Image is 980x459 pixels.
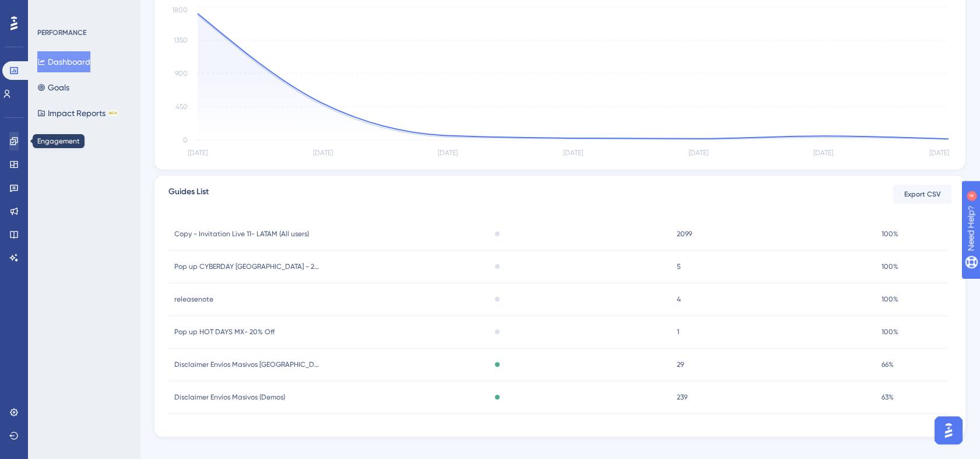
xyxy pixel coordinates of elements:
tspan: 1800 [172,6,188,14]
span: 100% [881,262,898,271]
span: 100% [881,295,898,304]
button: Export CSV [893,185,951,204]
span: Pop up CYBERDAY [GEOGRAPHIC_DATA] - 20% Off [174,262,320,271]
div: 4 [81,6,85,15]
tspan: [DATE] [813,149,833,157]
iframe: UserGuiding AI Assistant Launcher [931,413,966,448]
span: releasenote [174,295,213,304]
span: Copy - Invitation Live 11- LATAM (All users) [174,229,309,239]
span: Guides List [168,185,209,204]
tspan: [DATE] [563,149,583,157]
button: Goals [37,77,69,98]
span: 63% [881,393,894,402]
tspan: 0 [183,136,188,144]
span: Disclaimer Envíos Masivos (Demos) [174,393,285,402]
span: 29 [677,360,684,369]
span: 239 [677,393,687,402]
tspan: 900 [175,69,188,78]
span: Disclaimer Envíos Masivos [GEOGRAPHIC_DATA] [174,360,320,369]
span: 4 [677,295,681,304]
span: 100% [881,327,898,337]
div: PERFORMANCE [37,28,86,37]
tspan: [DATE] [929,149,949,157]
span: Need Help? [27,3,73,17]
span: 5 [677,262,681,271]
button: Dashboard [37,51,90,72]
tspan: 1350 [174,36,188,44]
div: BETA [108,110,118,116]
tspan: [DATE] [313,149,333,157]
span: 66% [881,360,894,369]
button: Impact ReportsBETA [37,103,118,124]
span: 100% [881,229,898,239]
span: 2099 [677,229,692,239]
span: Export CSV [904,190,941,199]
tspan: [DATE] [438,149,458,157]
span: 1 [677,327,679,337]
tspan: 450 [175,103,188,111]
tspan: [DATE] [188,149,208,157]
span: Pop up HOT DAYS MX- 20% Off [174,327,275,337]
tspan: [DATE] [689,149,708,157]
